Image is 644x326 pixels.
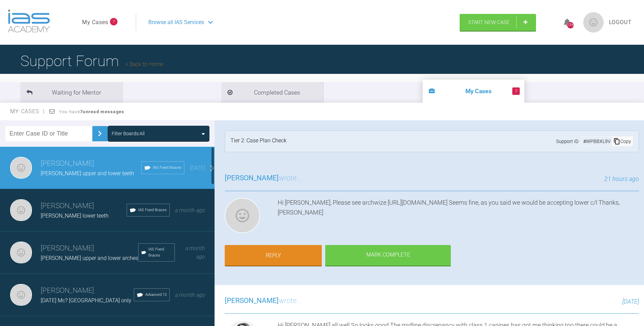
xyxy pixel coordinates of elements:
span: Support ID [556,138,578,145]
div: Hi [PERSON_NAME], Please see archwize [URL][DOMAIN_NAME] Seems fine, as you said we would be acce... [278,198,639,236]
span: [PERSON_NAME] lower teeth [41,212,109,219]
span: 21 hours ago [604,175,639,182]
h3: wrote... [225,295,302,307]
span: IAS Fixed Braces [138,207,167,213]
span: [DATE] [190,165,205,171]
span: 7 [512,87,520,95]
img: Neil Fearns [10,199,32,221]
span: [DATE] Mc? [GEOGRAPHIC_DATA] only [41,297,131,304]
li: Completed Cases [221,82,323,103]
span: You have [59,109,125,114]
span: Advanced 12 [145,292,167,298]
input: Enter Case ID or Title [5,126,92,141]
h3: [PERSON_NAME] [41,285,134,297]
img: profile.png [583,12,604,33]
h1: Support Forum [20,49,163,73]
span: Start New Case [468,19,510,25]
span: IAS Fixed Braces [153,165,181,171]
img: Neil Fearns [10,242,32,263]
img: Neil Fearns [10,157,32,179]
a: Reply [225,245,322,266]
h3: [PERSON_NAME] [41,243,138,254]
span: My Cases [10,108,45,115]
img: chevronRight.28bd32b0.svg [94,128,105,139]
h3: [PERSON_NAME] [41,200,127,212]
span: [DATE] [622,298,639,305]
div: Copy [612,137,632,146]
span: [PERSON_NAME] upper and lower arches [41,255,138,261]
img: Neil Fearns [225,198,260,233]
strong: 7 unread messages [80,109,124,114]
li: Waiting for Mentor [20,82,122,103]
div: Mark Complete [325,245,451,266]
span: a month ago [185,245,205,260]
span: 7 [110,18,117,25]
span: [PERSON_NAME] upper and lower teeth [41,170,134,177]
a: My Cases [82,18,108,27]
a: Start New Case [460,14,536,31]
img: logo-light.3e3ef733.png [8,9,50,33]
span: Browse all IAS Services [148,18,204,27]
span: a month ago [175,207,205,213]
span: a month ago [175,292,205,298]
span: [PERSON_NAME] [225,297,279,305]
div: # WPBBXL9V [582,138,612,145]
div: 1396 [567,22,574,28]
span: [PERSON_NAME] [225,174,279,182]
div: Tier 2: Case Plan Check [231,136,287,146]
h3: [PERSON_NAME] [41,158,141,169]
a: Logout [609,18,632,27]
a: Back to Home [126,61,163,67]
h3: wrote... [225,172,302,184]
img: Neil Fearns [10,284,32,306]
div: Filter Boards: All [112,130,145,137]
span: IAS Fixed Braces [148,246,172,259]
li: My Cases [423,80,525,103]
